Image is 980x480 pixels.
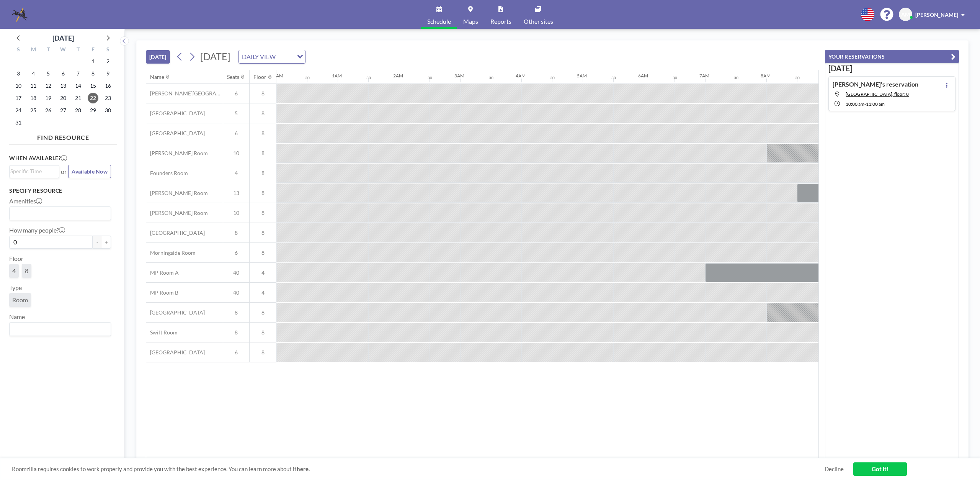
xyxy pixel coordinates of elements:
[13,105,24,116] span: Sunday, August 24, 2025
[825,465,844,473] a: Decline
[146,289,178,296] span: MP Room B
[305,75,310,80] div: 30
[866,101,885,107] span: 11:00 AM
[611,75,616,80] div: 30
[490,18,511,25] span: Reports
[103,80,113,91] span: Saturday, August 16, 2025
[88,68,98,79] span: Friday, August 8, 2025
[915,11,958,18] span: [PERSON_NAME]
[85,45,100,55] div: F
[846,101,864,107] span: 10:00 AM
[223,329,249,336] span: 8
[223,150,249,157] span: 10
[524,18,553,25] span: Other sites
[271,73,283,79] div: 12AM
[250,210,276,216] span: 8
[146,130,205,137] span: [GEOGRAPHIC_DATA]
[58,93,69,103] span: Wednesday, August 20, 2025
[366,75,371,80] div: 30
[761,73,771,79] div: 8AM
[223,210,249,216] span: 10
[223,130,249,137] span: 6
[10,167,55,175] input: Search for option
[638,73,648,79] div: 6AM
[146,229,205,236] span: [GEOGRAPHIC_DATA]
[846,91,909,97] span: West End Room, floor: 8
[550,75,555,80] div: 30
[12,296,28,304] span: Room
[43,68,54,79] span: Tuesday, August 5, 2025
[28,68,39,79] span: Monday, August 4, 2025
[103,93,113,103] span: Saturday, August 23, 2025
[250,130,276,137] span: 8
[901,11,910,18] span: AM
[223,309,249,316] span: 8
[103,68,113,79] span: Saturday, August 9, 2025
[93,236,102,249] button: -
[489,75,493,80] div: 30
[223,349,249,356] span: 6
[13,93,24,103] span: Sunday, August 17, 2025
[68,165,111,178] button: Available Now
[250,110,276,117] span: 8
[223,289,249,296] span: 40
[28,93,39,103] span: Monday, August 18, 2025
[26,45,41,55] div: M
[240,52,277,62] span: DAILY VIEW
[9,255,23,262] label: Floor
[10,207,111,220] div: Search for option
[73,105,83,116] span: Thursday, August 28, 2025
[146,50,170,64] button: [DATE]
[9,313,25,321] label: Name
[795,75,800,80] div: 30
[250,249,276,256] span: 8
[250,90,276,97] span: 8
[146,309,205,316] span: [GEOGRAPHIC_DATA]
[41,45,56,55] div: T
[10,165,59,177] div: Search for option
[103,56,113,67] span: Saturday, August 2, 2025
[223,249,249,256] span: 6
[825,50,959,63] button: YOUR RESERVATIONS
[278,52,292,62] input: Search for option
[9,131,117,141] h4: FIND RESOURCE
[52,33,74,43] div: [DATE]
[9,187,111,194] h3: Specify resource
[88,56,98,67] span: Friday, August 1, 2025
[250,269,276,276] span: 4
[13,80,24,91] span: Sunday, August 10, 2025
[88,80,98,91] span: Friday, August 15, 2025
[88,105,98,116] span: Friday, August 29, 2025
[146,190,208,197] span: [PERSON_NAME] Room
[43,80,54,91] span: Tuesday, August 12, 2025
[146,349,205,356] span: [GEOGRAPHIC_DATA]
[516,73,526,79] div: 4AM
[9,226,65,234] label: How many people?
[250,190,276,197] span: 8
[864,101,866,107] span: -
[146,110,205,117] span: [GEOGRAPHIC_DATA]
[853,462,907,476] a: Got it!
[393,73,403,79] div: 2AM
[734,75,738,80] div: 30
[12,465,825,473] span: Roomzilla requires cookies to work properly and provide you with the best experience. You can lea...
[250,229,276,236] span: 8
[43,105,54,116] span: Tuesday, August 26, 2025
[146,329,178,336] span: Swift Room
[11,45,26,55] div: S
[332,73,342,79] div: 1AM
[9,197,42,205] label: Amenities
[223,190,249,197] span: 13
[223,229,249,236] span: 8
[146,249,196,256] span: Morningside Room
[88,93,98,103] span: Friday, August 22, 2025
[10,323,111,336] div: Search for option
[577,73,587,79] div: 5AM
[250,329,276,336] span: 8
[58,80,69,91] span: Wednesday, August 13, 2025
[250,170,276,177] span: 8
[13,68,24,79] span: Sunday, August 3, 2025
[28,80,39,91] span: Monday, August 11, 2025
[699,73,709,79] div: 7AM
[223,269,249,276] span: 40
